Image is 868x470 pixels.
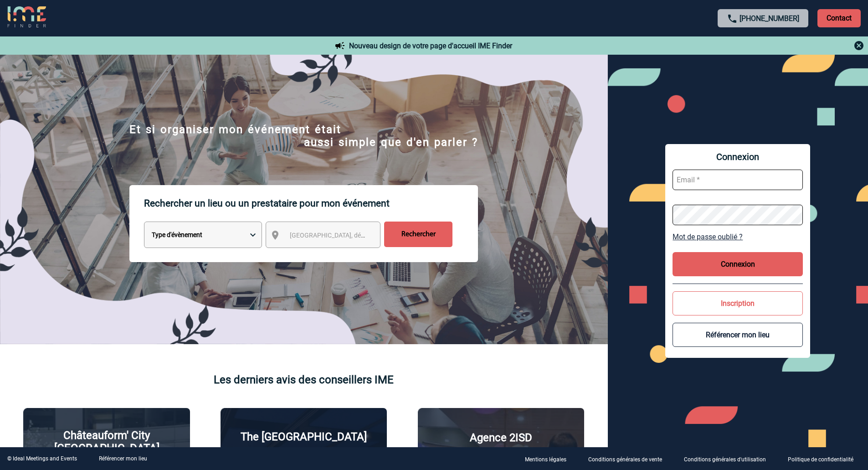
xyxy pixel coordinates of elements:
[290,232,416,239] span: [GEOGRAPHIC_DATA], département, région...
[673,170,803,190] input: Email *
[740,14,799,23] a: [PHONE_NUMBER]
[581,455,677,463] a: Conditions générales de vente
[384,222,452,247] input: Rechercher
[673,323,803,347] button: Référencer mon lieu
[518,455,581,463] a: Mentions légales
[7,455,77,462] div: © Ideal Meetings and Events
[99,455,147,462] a: Référencer mon lieu
[677,455,781,463] a: Conditions générales d'utilisation
[241,430,367,443] p: The [GEOGRAPHIC_DATA]
[684,456,766,463] p: Conditions générales d'utilisation
[673,252,803,276] button: Connexion
[673,232,803,241] a: Mot de passe oublié ?
[788,456,853,463] p: Politique de confidentialité
[727,13,738,24] img: call-24-px.png
[673,291,803,315] button: Inscription
[817,9,861,27] p: Contact
[31,429,182,455] p: Châteauform' City [GEOGRAPHIC_DATA]
[588,456,662,463] p: Conditions générales de vente
[525,456,566,463] p: Mentions légales
[781,455,868,463] a: Politique de confidentialité
[144,185,478,222] p: Rechercher un lieu ou un prestataire pour mon événement
[470,431,532,444] p: Agence 2ISD
[673,151,803,162] span: Connexion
